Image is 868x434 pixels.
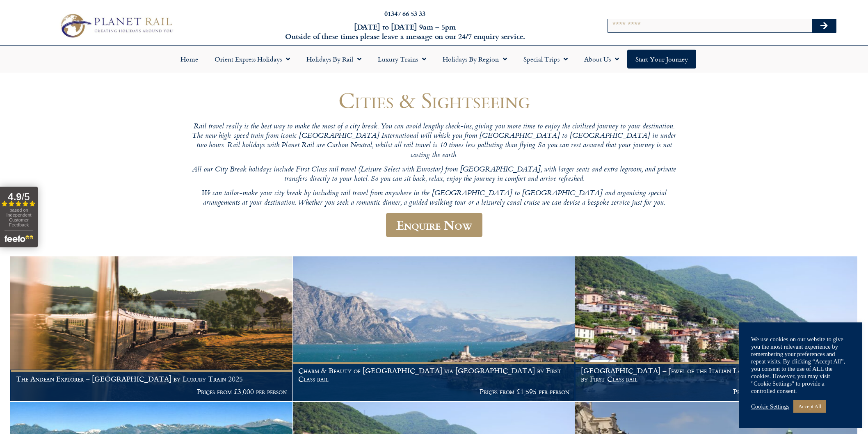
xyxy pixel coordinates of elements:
[188,122,680,160] p: Rail travel really is the best way to make the most of a city break. You can avoid lengthy check-...
[575,256,858,402] a: [GEOGRAPHIC_DATA] – Jewel of the Italian Lakes via [GEOGRAPHIC_DATA] by First Class rail Prices s...
[370,50,434,69] a: Luxury Trains
[206,50,298,69] a: Orient Express Holidays
[751,336,850,395] div: We use cookies on our website to give you the most relevant experience by remembering your prefer...
[386,213,482,237] a: Enquire Now
[384,9,425,18] a: 01347 66 53 33
[298,367,569,383] h1: Charm & Beauty of [GEOGRAPHIC_DATA] via [GEOGRAPHIC_DATA] by First Class rail
[298,50,370,69] a: Holidays by Rail
[16,388,287,396] p: Prices from £3,000 per person
[627,50,696,69] a: Start your Journey
[188,88,680,112] h1: Cities & Sightseeing
[188,189,680,208] p: We can tailor-make your city break by including rail travel from anywhere in the [GEOGRAPHIC_DATA...
[515,50,576,69] a: Special Trips
[298,388,569,396] p: Prices from £1,595 per person
[172,50,206,69] a: Home
[188,165,680,185] p: All our City Break holidays include First Class rail travel (Leisure Select with Eurostar) from [...
[576,50,627,69] a: About Us
[16,375,287,383] h1: The Andean Explorer – [GEOGRAPHIC_DATA] by Luxury Train 2025
[10,256,293,402] a: The Andean Explorer – [GEOGRAPHIC_DATA] by Luxury Train 2025 Prices from £3,000 per person
[751,403,789,410] a: Cookie Settings
[4,50,864,69] nav: Menu
[293,256,576,402] a: Charm & Beauty of [GEOGRAPHIC_DATA] via [GEOGRAPHIC_DATA] by First Class rail Prices from £1,595 ...
[812,19,836,32] button: Search
[434,50,515,69] a: Holidays by Region
[233,22,576,41] h6: [DATE] to [DATE] 9am – 5pm Outside of these times please leave a message on our 24/7 enquiry serv...
[581,367,852,383] h1: [GEOGRAPHIC_DATA] – Jewel of the Italian Lakes via [GEOGRAPHIC_DATA] by First Class rail
[793,400,826,413] a: Accept All
[56,11,176,40] img: Planet Rail Train Holidays Logo
[581,388,852,396] p: Prices starting from £1,595 per person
